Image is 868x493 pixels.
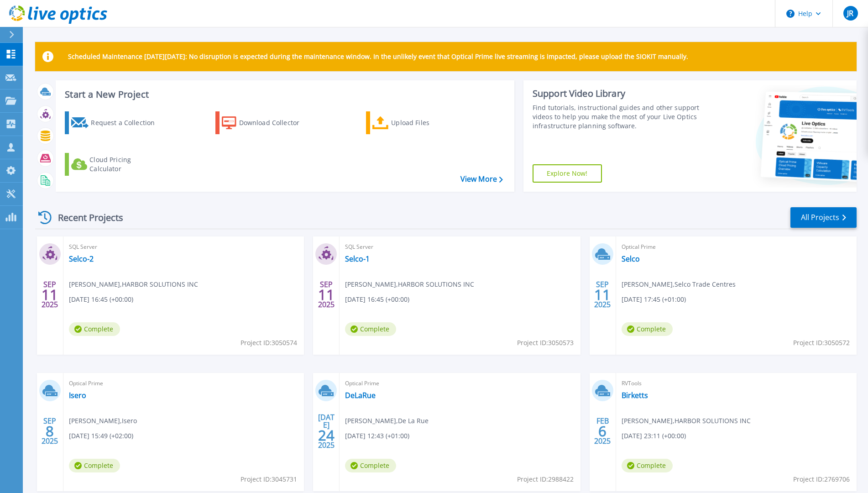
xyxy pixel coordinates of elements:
span: Complete [345,322,396,336]
span: Project ID: 2769706 [793,474,850,484]
div: SEP 2025 [594,278,611,311]
span: [PERSON_NAME] , HARBOR SOLUTIONS INC [345,279,474,289]
span: [DATE] 17:45 (+01:00) [622,294,686,304]
span: Optical Prime [69,378,298,388]
a: Selco-1 [345,254,370,263]
span: [DATE] 16:45 (+00:00) [69,294,133,304]
a: Upload Files [366,111,468,134]
div: Find tutorials, instructional guides and other support videos to help you make the most of your L... [533,103,702,131]
span: [PERSON_NAME] , HARBOR SOLUTIONS INC [622,416,751,426]
span: 24 [318,431,335,439]
span: 11 [42,291,58,299]
span: [PERSON_NAME] , Isero [69,416,137,426]
span: SQL Server [69,242,298,252]
a: Selco [622,254,640,263]
span: SQL Server [345,242,575,252]
span: [DATE] 23:11 (+00:00) [622,431,686,441]
span: [PERSON_NAME] , De La Rue [345,416,429,426]
span: [DATE] 12:43 (+01:00) [345,431,409,441]
span: Project ID: 3050574 [241,338,297,348]
span: [PERSON_NAME] , Selco Trade Centres [622,279,736,289]
a: DeLaRue [345,391,376,400]
span: Complete [622,459,673,472]
div: SEP 2025 [41,278,58,311]
span: [DATE] 16:45 (+00:00) [345,294,409,304]
span: Optical Prime [345,378,575,388]
a: Birketts [622,391,648,400]
span: Project ID: 3045731 [241,474,297,484]
div: SEP 2025 [318,278,335,311]
a: Explore Now! [533,164,602,183]
span: 8 [46,427,54,435]
a: All Projects [790,207,857,228]
a: Download Collector [215,111,317,134]
a: Request a Collection [65,111,167,134]
div: [DATE] 2025 [318,414,335,448]
span: Complete [69,459,120,472]
a: Isero [69,391,86,400]
div: Recent Projects [35,206,136,229]
a: View More [460,175,503,184]
span: 11 [318,291,335,299]
p: Scheduled Maintenance [DATE][DATE]: No disruption is expected during the maintenance window. In t... [68,53,688,60]
div: Download Collector [239,114,312,132]
span: RVTools [622,378,851,388]
span: Complete [622,322,673,336]
div: FEB 2025 [594,414,611,448]
span: Complete [69,322,120,336]
span: Project ID: 2988422 [517,474,574,484]
span: Complete [345,459,396,472]
span: Project ID: 3050572 [793,338,850,348]
div: Request a Collection [91,114,164,132]
span: [PERSON_NAME] , HARBOR SOLUTIONS INC [69,279,198,289]
div: Cloud Pricing Calculator [89,155,162,173]
span: JR [847,10,853,17]
a: Cloud Pricing Calculator [65,153,167,176]
div: Upload Files [391,114,464,132]
span: Optical Prime [622,242,851,252]
span: Project ID: 3050573 [517,338,574,348]
div: Support Video Library [533,88,702,100]
span: 6 [598,427,607,435]
div: SEP 2025 [41,414,58,448]
span: 11 [594,291,611,299]
span: [DATE] 15:49 (+02:00) [69,431,133,441]
a: Selco-2 [69,254,94,263]
h3: Start a New Project [65,89,502,100]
